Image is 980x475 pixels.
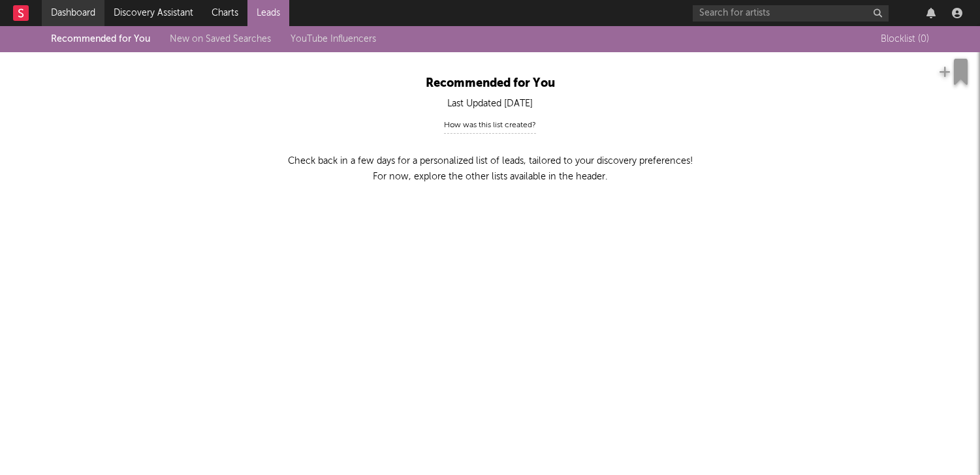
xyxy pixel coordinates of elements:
[426,78,555,89] span: Recommended for You
[131,96,849,112] div: Last Updated [DATE]
[881,35,929,44] span: Blocklist
[693,5,889,22] input: Search for artists
[444,117,536,134] div: How was this list created?
[217,153,763,185] p: Check back in a few days for a personalized list of leads, tailored to your discovery preferences...
[291,35,376,44] a: YouTube Influencers
[170,35,271,44] a: New on Saved Searches
[918,31,929,47] span: ( 0 )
